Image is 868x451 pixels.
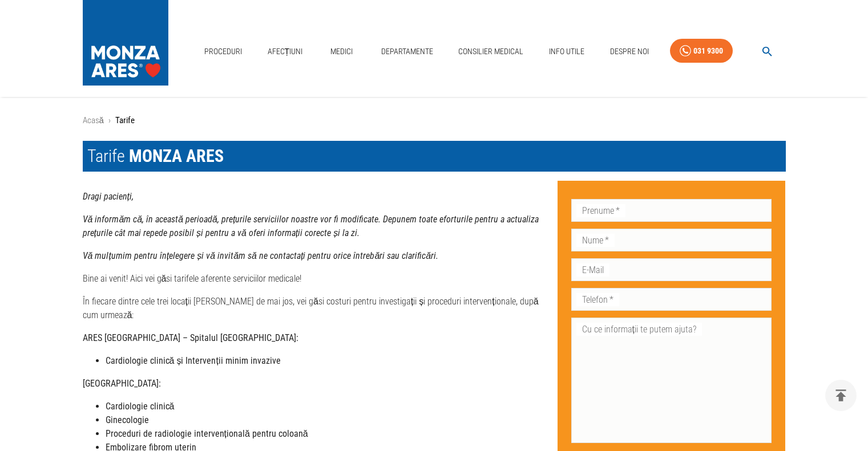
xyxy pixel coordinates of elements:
[115,114,135,127] p: Tarife
[263,40,308,63] a: Afecțiuni
[83,332,298,343] strong: ARES [GEOGRAPHIC_DATA] – Spitalul [GEOGRAPHIC_DATA]:
[106,415,149,425] strong: Ginecologie
[377,40,438,63] a: Departamente
[544,40,589,63] a: Info Utile
[83,115,104,125] a: Acasă
[454,40,528,63] a: Consilier Medical
[693,44,723,58] div: 031 9300
[83,295,548,322] p: În fiecare dintre cele trei locații [PERSON_NAME] de mai jos, vei găsi costuri pentru investigați...
[83,250,439,261] strong: Vă mulțumim pentru înțelegere și vă invităm să ne contactați pentru orice întrebări sau clarificări.
[129,146,224,166] span: MONZA ARES
[106,428,308,439] strong: Proceduri de radiologie intervențională pentru coloană
[605,40,653,63] a: Despre Noi
[83,191,134,202] strong: Dragi pacienți,
[83,141,786,172] h1: Tarife
[825,380,857,411] button: delete
[83,114,786,127] nav: breadcrumb
[83,272,548,286] p: Bine ai venit! Aici vei găsi tarifele aferente serviciilor medicale!
[106,401,175,412] strong: Cardiologie clinică
[200,40,247,63] a: Proceduri
[106,355,281,366] strong: Cardiologie clinică și Intervenții minim invazive
[83,214,539,238] strong: Vă informăm că, în această perioadă, prețurile serviciilor noastre vor fi modificate. Depunem toa...
[108,114,111,127] li: ›
[324,40,360,63] a: Medici
[670,39,733,63] a: 031 9300
[83,378,161,389] strong: [GEOGRAPHIC_DATA]:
